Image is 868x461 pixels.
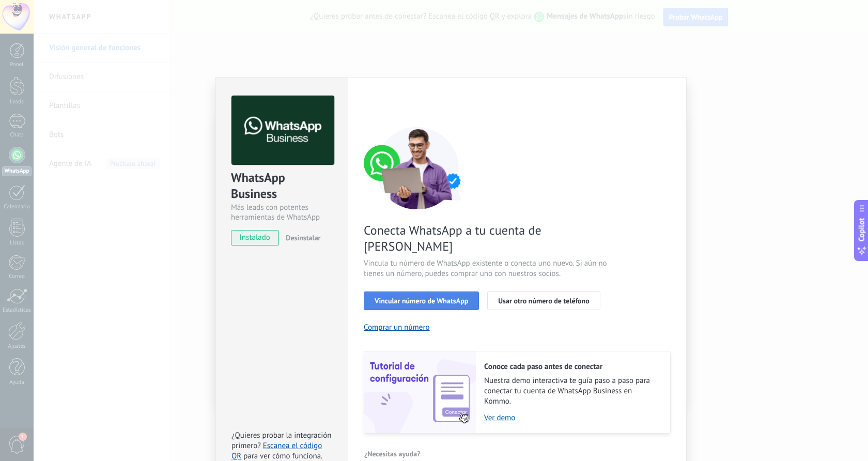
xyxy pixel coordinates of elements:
span: Usar otro número de teléfono [498,297,589,304]
span: Vincular número de WhatsApp [375,297,468,304]
h2: Conoce cada paso antes de conectar [484,362,660,372]
span: ¿Quieres probar la integración primero? [231,431,332,451]
button: Vincular número de WhatsApp [364,291,479,310]
button: Desinstalar [282,230,320,245]
span: instalado [231,230,278,245]
button: Comprar un número [364,322,430,332]
span: Vincula tu número de WhatsApp existente o conecta uno nuevo. Si aún no tienes un número, puedes c... [364,258,610,279]
img: logo_main.png [231,96,334,165]
div: Más leads con potentes herramientas de WhatsApp [231,203,333,222]
button: Usar otro número de teléfono [487,291,600,310]
span: Nuestra demo interactiva te guía paso a paso para conectar tu cuenta de WhatsApp Business en Kommo. [484,376,660,407]
span: para ver cómo funciona. [243,451,322,461]
span: Conecta WhatsApp a tu cuenta de [PERSON_NAME] [364,222,610,254]
a: Escanea el código QR [231,441,322,461]
span: Desinstalar [286,233,320,242]
img: connect number [364,127,472,209]
a: Ver demo [484,413,660,423]
span: Copilot [857,218,867,242]
div: WhatsApp Business [231,170,333,203]
span: ¿Necesitas ayuda? [364,450,421,457]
